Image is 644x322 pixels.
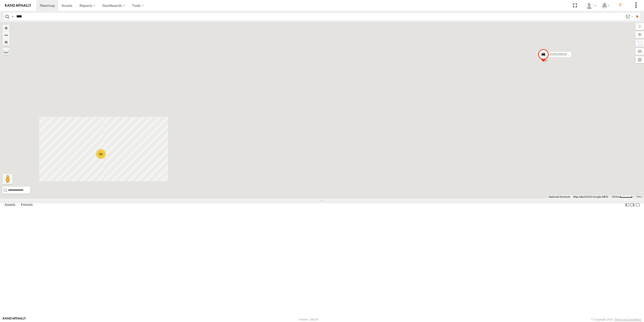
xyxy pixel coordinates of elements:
[625,201,630,209] label: Dock Summary Table to the Left
[623,13,634,20] label: Search Filter Options
[584,2,598,9] div: Dispatch
[615,318,641,321] a: Terms and Conditions
[299,318,318,321] div: Version: 306.00
[549,195,570,199] button: Keyboard shortcuts
[3,31,10,39] button: Zoom out
[635,56,644,63] label: Map Settings
[573,195,608,198] span: Map data ©2025 Google, INEGI
[635,201,640,209] label: Hide Summary Table
[591,318,641,321] div: © Copyright 2025 -
[3,25,10,31] button: Zoom in
[2,201,18,208] label: Assets
[3,39,10,45] button: Zoom Home
[611,195,620,198] span: 100 km
[616,2,624,10] i: ?
[18,201,35,208] label: Fences
[550,53,575,56] span: 015910001673808
[610,195,634,199] button: Map Scale: 100 km per 46 pixels
[96,149,106,159] div: 60
[636,196,642,198] a: Terms (opens in new tab)
[11,13,15,20] label: Search Query
[3,48,10,55] label: Measure
[630,201,635,209] label: Dock Summary Table to the Right
[3,317,26,322] a: Visit our Website
[3,174,13,184] button: Drag Pegman onto the map to open Street View
[5,4,31,7] img: rand-logo.svg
